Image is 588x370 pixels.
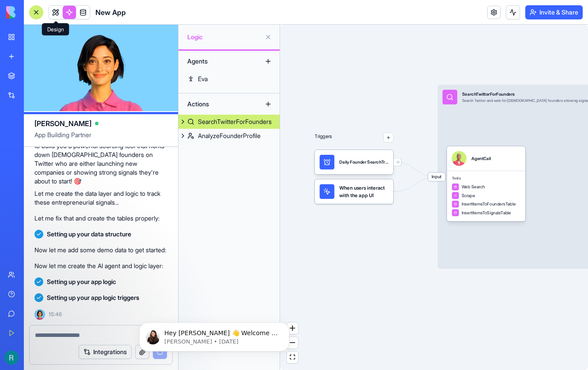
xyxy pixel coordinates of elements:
button: Integrations [79,345,132,359]
span: Setting up your app logic triggers [47,293,139,302]
div: Agents [183,54,254,68]
span: App Building Partner [34,131,167,146]
span: [PERSON_NAME] [34,118,91,129]
g: Edge from 68c6b90df01504acd0c9bd8a to 68c6b8ebf01504acd0c9b681 [395,162,436,177]
span: When users interact with the app UI [339,184,388,199]
a: Eva [178,72,280,86]
span: Setting up your data structure [47,230,131,239]
button: Invite & Share [525,5,583,19]
div: AgentCall [471,155,491,161]
span: InsertItemsToFoundersTable [462,201,516,207]
a: SearchTwitterForFounders [178,115,280,129]
div: Eva [198,75,208,83]
span: New App [95,7,126,18]
span: Input [428,172,445,181]
span: Setting up your app logic [47,277,116,286]
p: Now let me add some demo data to get started: [34,246,167,254]
p: Let me create the data layer and logic to track these entrepreneurial signals... [34,189,167,207]
p: Hey there! I'm [PERSON_NAME], and I'm about to build you a powerful sourcing tool that hunts down... [34,133,167,186]
span: InsertItemsToSignalsTable [462,209,511,216]
div: AgentCallToolsWeb SearchScrapeInsertItemsToFoundersTableInsertItemsToSignalsTable [447,146,525,221]
div: Daily Founder SearchTrigger [315,150,393,175]
span: Scrape [462,192,475,198]
div: Actions [183,97,254,111]
div: AnalyzeFounderProfile [198,131,261,140]
span: 15:46 [49,311,62,318]
p: Triggers [315,133,332,142]
div: Daily Founder SearchTrigger [339,159,388,165]
div: Triggers [315,113,393,204]
img: Ella_00000_wcx2te.png [34,309,45,320]
img: ACg8ocJKzMhLkAJ_x413dl9SEeyw7q9BXawbrX3xunlJwYJZ5cdRGQ=s96-c [4,351,19,365]
p: Let me fix that and create the tables properly: [34,214,167,223]
span: Logic [187,33,261,41]
a: AnalyzeFounderProfile [178,129,280,143]
iframe: Intercom notifications message [126,304,303,366]
img: logo [6,6,61,19]
span: Web Search [462,184,485,190]
p: Now let me create the AI agent and logic layer: [34,262,167,270]
div: SearchTwitterForFounders [198,117,272,126]
g: Edge from UI_TRIGGERS to 68c6b8ebf01504acd0c9b681 [395,177,436,191]
span: Tools [452,176,521,181]
div: When users interact with the app UI [315,179,393,204]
